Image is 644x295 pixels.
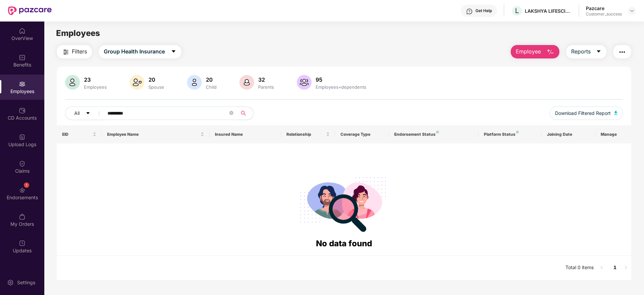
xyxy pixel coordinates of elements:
div: Endorsement Status [394,132,473,137]
th: Manage [595,125,631,143]
th: Relationship [281,125,335,143]
div: Get Help [475,8,492,13]
img: svg+xml;base64,PHN2ZyB4bWxucz0iaHR0cDovL3d3dy53My5vcmcvMjAwMC9zdmciIHdpZHRoPSI4IiBoZWlnaHQ9IjgiIH... [516,131,519,133]
img: svg+xml;base64,PHN2ZyBpZD0iVXBkYXRlZCIgeG1sbnM9Imh0dHA6Ly93d3cudzMub3JnLzIwMDAvc3ZnIiB3aWR0aD0iMj... [19,240,26,247]
span: search [237,111,250,116]
button: Reportscaret-down [566,45,606,58]
div: Customer_success [586,11,622,17]
img: svg+xml;base64,PHN2ZyBpZD0iRW1wbG95ZWVzIiB4bWxucz0iaHR0cDovL3d3dy53My5vcmcvMjAwMC9zdmciIHdpZHRoPS... [19,81,26,87]
img: svg+xml;base64,PHN2ZyBpZD0iSGVscC0zMngzMiIgeG1sbnM9Imh0dHA6Ly93d3cudzMub3JnLzIwMDAvc3ZnIiB3aWR0aD... [466,8,473,15]
li: Previous Page [596,262,607,273]
img: svg+xml;base64,PHN2ZyBpZD0iVXBsb2FkX0xvZ3MiIGRhdGEtbmFtZT0iVXBsb2FkIExvZ3MiIHhtbG5zPSJodHRwOi8vd3... [19,134,26,140]
button: left [596,262,607,273]
img: svg+xml;base64,PHN2ZyBpZD0iTXlfT3JkZXJzIiBkYXRhLW5hbWU9Ik15IE9yZGVycyIgeG1sbnM9Imh0dHA6Ly93d3cudz... [19,213,26,220]
div: 1 [24,182,29,188]
button: search [237,107,254,120]
button: Filters [57,45,92,58]
span: caret-down [171,49,176,55]
img: svg+xml;base64,PHN2ZyB4bWxucz0iaHR0cDovL3d3dy53My5vcmcvMjAwMC9zdmciIHdpZHRoPSIyODgiIGhlaWdodD0iMj... [295,169,392,237]
button: Group Health Insurancecaret-down [99,45,181,58]
span: close-circle [229,111,233,115]
div: 20 [147,76,166,83]
span: Employee [516,47,541,56]
div: Employees [83,84,108,90]
img: svg+xml;base64,PHN2ZyBpZD0iRW5kb3JzZW1lbnRzIiB4bWxucz0iaHR0cDovL3d3dy53My5vcmcvMjAwMC9zdmciIHdpZH... [19,187,26,194]
th: Joining Date [542,125,595,143]
span: Relationship [286,132,324,137]
img: svg+xml;base64,PHN2ZyBpZD0iSG9tZSIgeG1sbnM9Imh0dHA6Ly93d3cudzMub3JnLzIwMDAvc3ZnIiB3aWR0aD0iMjAiIG... [19,28,26,34]
div: LAKSHYA LIFESCIENCE PRIVATE LIMITED [525,8,572,14]
span: EID [62,132,91,137]
span: caret-down [596,49,601,55]
a: 1 [610,262,620,272]
img: svg+xml;base64,PHN2ZyB4bWxucz0iaHR0cDovL3d3dy53My5vcmcvMjAwMC9zdmciIHhtbG5zOnhsaW5rPSJodHRwOi8vd3... [239,75,254,90]
div: Platform Status [484,132,536,137]
span: Group Health Insurance [104,47,165,56]
button: Allcaret-down [65,107,106,120]
span: Reports [571,47,591,56]
li: 1 [610,262,620,273]
div: Spouse [147,84,166,90]
div: Parents [257,84,275,90]
span: No data found [316,239,372,248]
span: Employee Name [107,132,199,137]
th: Employee Name [102,125,210,143]
li: Next Page [620,262,631,273]
img: svg+xml;base64,PHN2ZyBpZD0iQmVuZWZpdHMiIHhtbG5zPSJodHRwOi8vd3d3LnczLm9yZy8yMDAwL3N2ZyIgd2lkdGg9Ij... [19,54,26,61]
span: Filters [72,47,87,56]
button: Download Filtered Report [550,107,623,120]
img: svg+xml;base64,PHN2ZyB4bWxucz0iaHR0cDovL3d3dy53My5vcmcvMjAwMC9zdmciIHhtbG5zOnhsaW5rPSJodHRwOi8vd3... [65,75,80,90]
span: Employees [56,28,100,38]
img: svg+xml;base64,PHN2ZyB4bWxucz0iaHR0cDovL3d3dy53My5vcmcvMjAwMC9zdmciIHdpZHRoPSIyNCIgaGVpZ2h0PSIyNC... [62,48,70,56]
img: svg+xml;base64,PHN2ZyBpZD0iQ2xhaW0iIHhtbG5zPSJodHRwOi8vd3d3LnczLm9yZy8yMDAwL3N2ZyIgd2lkdGg9IjIwIi... [19,160,26,167]
img: svg+xml;base64,PHN2ZyBpZD0iU2V0dGluZy0yMHgyMCIgeG1sbnM9Imh0dHA6Ly93d3cudzMub3JnLzIwMDAvc3ZnIiB3aW... [7,279,14,286]
th: EID [57,125,102,143]
img: svg+xml;base64,PHN2ZyB4bWxucz0iaHR0cDovL3d3dy53My5vcmcvMjAwMC9zdmciIHhtbG5zOnhsaW5rPSJodHRwOi8vd3... [187,75,202,90]
span: Download Filtered Report [555,110,611,117]
span: left [600,265,604,269]
span: L [515,7,519,15]
th: Insured Name [210,125,281,143]
img: svg+xml;base64,PHN2ZyBpZD0iQ0RfQWNjb3VudHMiIGRhdGEtbmFtZT0iQ0QgQWNjb3VudHMiIHhtbG5zPSJodHRwOi8vd3... [19,107,26,114]
img: New Pazcare Logo [8,6,52,15]
div: Employees+dependents [314,84,368,90]
button: Employee [511,45,559,58]
img: svg+xml;base64,PHN2ZyB4bWxucz0iaHR0cDovL3d3dy53My5vcmcvMjAwMC9zdmciIHhtbG5zOnhsaW5rPSJodHRwOi8vd3... [546,48,554,56]
div: 32 [257,76,275,83]
img: svg+xml;base64,PHN2ZyB4bWxucz0iaHR0cDovL3d3dy53My5vcmcvMjAwMC9zdmciIHhtbG5zOnhsaW5rPSJodHRwOi8vd3... [297,75,312,90]
div: Child [204,84,218,90]
button: right [620,262,631,273]
span: All [74,110,80,117]
img: svg+xml;base64,PHN2ZyB4bWxucz0iaHR0cDovL3d3dy53My5vcmcvMjAwMC9zdmciIHhtbG5zOnhsaW5rPSJodHRwOi8vd3... [130,75,144,90]
img: svg+xml;base64,PHN2ZyB4bWxucz0iaHR0cDovL3d3dy53My5vcmcvMjAwMC9zdmciIHhtbG5zOnhsaW5rPSJodHRwOi8vd3... [614,111,617,115]
div: Pazcare [586,5,622,11]
li: Total 0 items [565,262,594,273]
div: 95 [314,76,368,83]
div: Settings [15,279,37,286]
img: svg+xml;base64,PHN2ZyB4bWxucz0iaHR0cDovL3d3dy53My5vcmcvMjAwMC9zdmciIHdpZHRoPSI4IiBoZWlnaHQ9IjgiIH... [436,131,439,133]
img: svg+xml;base64,PHN2ZyB4bWxucz0iaHR0cDovL3d3dy53My5vcmcvMjAwMC9zdmciIHdpZHRoPSIyNCIgaGVpZ2h0PSIyNC... [618,48,626,56]
span: right [624,265,628,269]
img: svg+xml;base64,PHN2ZyBpZD0iRHJvcGRvd24tMzJ4MzIiIHhtbG5zPSJodHRwOi8vd3d3LnczLm9yZy8yMDAwL3N2ZyIgd2... [629,8,635,13]
div: 23 [83,76,108,83]
th: Coverage Type [335,125,389,143]
div: 20 [204,76,218,83]
span: caret-down [86,111,90,116]
span: close-circle [229,110,233,117]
